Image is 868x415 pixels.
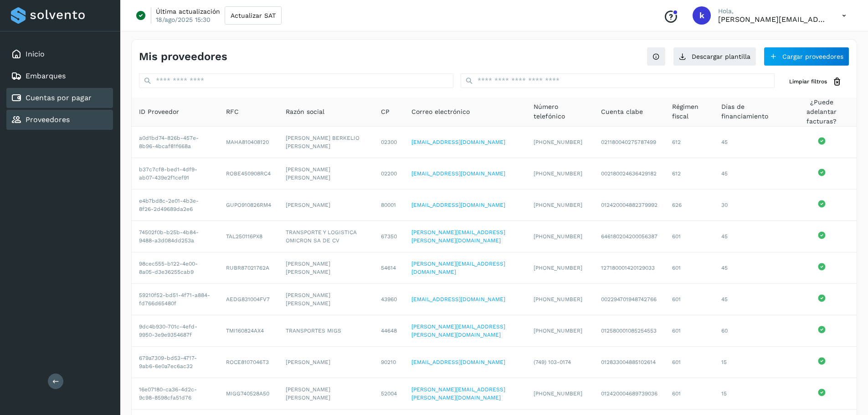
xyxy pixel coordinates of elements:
td: 74502f0b-b25b-4b84-9488-a3d084dd253a [132,221,219,252]
td: 90210 [374,347,404,378]
td: 30 [714,190,786,221]
td: 15 [714,378,786,410]
td: 012833004885102614 [594,347,665,378]
td: 45 [714,127,786,158]
td: 15 [714,347,786,378]
td: 626 [665,190,714,221]
td: a0d1bd74-826b-457e-8b96-4bcaf81f668a [132,127,219,158]
td: [PERSON_NAME] [PERSON_NAME] [278,378,374,410]
td: 9dc4b930-701c-4efd-9950-3e9e9354687f [132,315,219,347]
td: e4b7bd8c-2e01-4b3e-8f26-2d49689da2e6 [132,190,219,221]
span: CP [381,107,390,117]
td: 601 [665,252,714,284]
div: Cuentas por pagar [6,88,113,108]
td: 127180001420129033 [594,252,665,284]
p: 18/ago/2025 15:30 [156,15,211,24]
td: 45 [714,158,786,190]
a: [EMAIL_ADDRESS][DOMAIN_NAME] [411,170,505,177]
td: 59210f52-bd51-4f71-a884-fd766d65480f [132,284,219,315]
span: RFC [226,107,239,117]
td: 679a7309-bd53-4717-9ab6-6e0a7ec6ac32 [132,347,219,378]
td: AEDG831004FV7 [219,284,278,315]
td: ROCE8107046T3 [219,347,278,378]
td: 16e07180-ca36-4d2c-9c98-8598cfa51d76 [132,378,219,410]
span: Días de financiamiento [721,102,779,121]
a: [PERSON_NAME][EMAIL_ADDRESS][PERSON_NAME][DOMAIN_NAME] [411,386,505,401]
span: Actualizar SAT [231,12,276,19]
td: b37c7cf8-bed1-4df9-ab07-439e2f1cef91 [132,158,219,190]
div: Inicio [6,44,113,64]
td: RUBR87021762A [219,252,278,284]
td: [PERSON_NAME] [278,347,374,378]
span: Número telefónico [534,102,586,121]
td: 601 [665,315,714,347]
span: Limpiar filtros [789,77,827,86]
span: ¿Puede adelantar facturas? [794,97,850,126]
a: [EMAIL_ADDRESS][DOMAIN_NAME] [411,296,505,302]
span: Razón social [286,107,324,117]
td: 012420004882379992 [594,190,665,221]
td: [PERSON_NAME] [PERSON_NAME] [278,252,374,284]
td: 45 [714,284,786,315]
td: 54614 [374,252,404,284]
td: 002180024636429182 [594,158,665,190]
td: 601 [665,378,714,410]
td: 002294701948742766 [594,284,665,315]
td: 60 [714,315,786,347]
span: Correo electrónico [411,107,470,117]
td: [PERSON_NAME] [278,190,374,221]
td: [PERSON_NAME] [PERSON_NAME] [278,284,374,315]
div: Embarques [6,66,113,86]
td: 80001 [374,190,404,221]
p: Hola, [718,7,827,15]
td: [PERSON_NAME] [PERSON_NAME] [278,158,374,190]
button: Descargar plantilla [673,47,756,66]
span: Cuenta clabe [601,107,643,117]
span: [PHONE_NUMBER] [534,139,582,145]
td: 612 [665,158,714,190]
td: 021180040275787499 [594,127,665,158]
td: 646180204200056387 [594,221,665,252]
span: (749) 103-0174 [534,359,571,365]
span: [PHONE_NUMBER] [534,170,582,177]
p: Última actualización [156,7,220,15]
td: 02200 [374,158,404,190]
td: 45 [714,252,786,284]
td: 601 [665,221,714,252]
span: [PHONE_NUMBER] [534,265,582,271]
td: TRANSPORTES MIGS [278,315,374,347]
span: ID Proveedor [139,107,179,117]
td: MAHA810408120 [219,127,278,158]
td: 67350 [374,221,404,252]
td: TAL250116PX8 [219,221,278,252]
span: [PHONE_NUMBER] [534,296,582,302]
td: 012420004689739036 [594,378,665,410]
a: Embarques [26,72,66,80]
button: Cargar proveedores [764,47,849,66]
td: 52004 [374,378,404,410]
a: Cuentas por pagar [26,93,92,102]
div: Proveedores [6,110,113,130]
td: [PERSON_NAME] BERKELIO [PERSON_NAME] [278,127,374,158]
span: [PHONE_NUMBER] [534,233,582,240]
a: Proveedores [26,115,70,124]
td: 612 [665,127,714,158]
td: ROBE450908RC4 [219,158,278,190]
a: Inicio [26,50,45,58]
td: 02300 [374,127,404,158]
td: 012580001085254553 [594,315,665,347]
p: karen.saucedo@53cargo.com [718,15,827,24]
td: 601 [665,284,714,315]
span: [PHONE_NUMBER] [534,202,582,208]
a: [EMAIL_ADDRESS][DOMAIN_NAME] [411,202,505,208]
a: [EMAIL_ADDRESS][DOMAIN_NAME] [411,139,505,145]
td: TMI160824AX4 [219,315,278,347]
button: Limpiar filtros [782,73,849,90]
h4: Mis proveedores [139,50,227,63]
span: Régimen fiscal [672,102,707,121]
a: [PERSON_NAME][EMAIL_ADDRESS][PERSON_NAME][DOMAIN_NAME] [411,323,505,338]
td: 45 [714,221,786,252]
td: GUPO910826RM4 [219,190,278,221]
a: [EMAIL_ADDRESS][DOMAIN_NAME] [411,359,505,365]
